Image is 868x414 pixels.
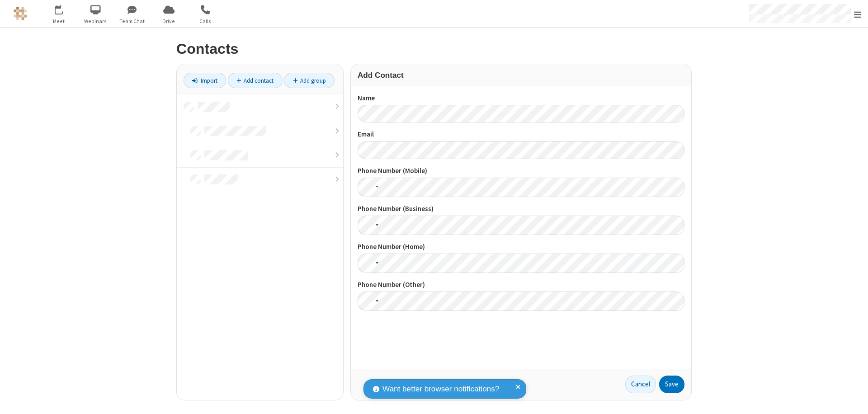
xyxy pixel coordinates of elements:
[176,41,692,57] h2: Contacts
[42,17,76,25] span: Meet
[115,17,149,25] span: Team Chat
[625,376,656,394] a: Cancel
[358,280,684,290] label: Phone Number (Other)
[358,166,684,176] label: Phone Number (Mobile)
[358,254,381,273] div: United States: + 1
[358,216,381,235] div: United States: + 1
[358,129,684,140] label: Email
[152,17,186,25] span: Drive
[358,71,684,80] h3: Add Contact
[382,383,499,395] span: Want better browser notifications?
[189,17,222,25] span: Calls
[284,73,335,88] a: Add group
[61,5,67,12] div: 9
[228,73,283,88] a: Add contact
[184,73,226,88] a: Import
[358,178,381,197] div: United States: + 1
[358,93,684,103] label: Name
[79,17,113,25] span: Webinars
[14,7,27,20] img: QA Selenium DO NOT DELETE OR CHANGE
[358,292,381,311] div: United States: + 1
[358,242,684,252] label: Phone Number (Home)
[659,376,684,394] button: Save
[358,204,684,214] label: Phone Number (Business)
